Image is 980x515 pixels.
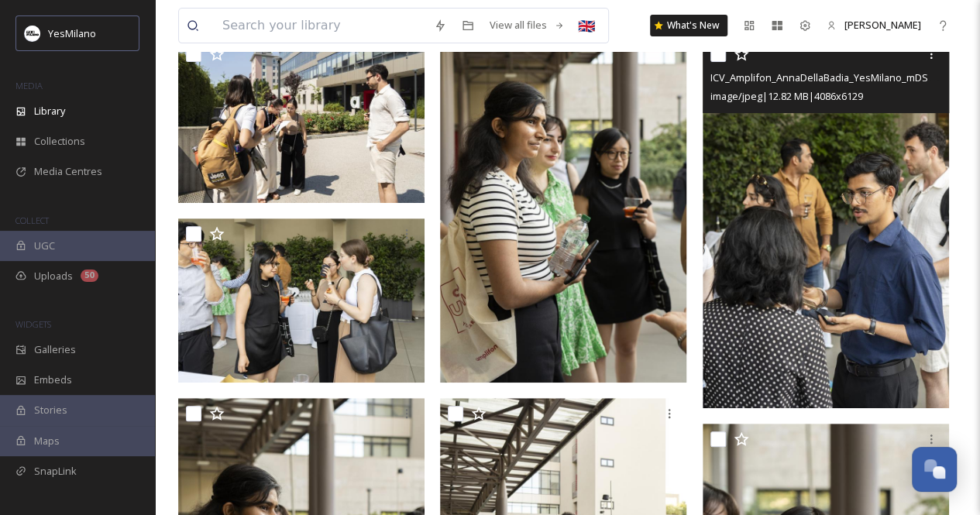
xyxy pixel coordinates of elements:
img: ICV_Amplifon_AnnaDellaBadia_YesMilano_mDSC00457.JPG [178,218,425,383]
span: Stories [34,403,67,417]
span: Maps [34,434,60,448]
span: [PERSON_NAME] [844,18,921,32]
span: Media Centres [34,164,102,179]
div: 50 [81,270,98,282]
img: ICV_Amplifon_AnnaDellaBadia_YesMilano_mDSC09515.JPG [178,39,425,203]
span: image/jpeg | 12.82 MB | 4086 x 6129 [710,89,863,103]
img: ICV_Amplifon_AnnaDellaBadia_YesMilano_mDSC00441.JPG [440,13,686,383]
input: Search your library [215,9,426,43]
span: Embeds [34,373,72,387]
span: UGC [34,239,55,253]
span: ICV_Amplifon_AnnaDellaBadia_YesMilano_mDSC00478.JPG [710,70,980,84]
a: What's New [650,15,727,36]
span: Galleries [34,342,76,357]
img: Logo%20YesMilano%40150x.png [25,26,40,41]
button: Open Chat [912,447,957,492]
img: ICV_Amplifon_AnnaDellaBadia_YesMilano_mDSC00478.JPG [703,39,949,408]
span: COLLECT [15,215,49,226]
span: Uploads [34,269,73,283]
span: WIDGETS [15,318,51,330]
a: View all files [482,10,573,40]
div: 🇬🇧 [573,12,600,39]
span: Collections [34,134,85,149]
span: YesMilano [48,26,96,40]
a: [PERSON_NAME] [819,10,929,40]
span: Library [34,104,65,118]
span: SnapLink [34,464,77,479]
span: MEDIA [15,80,43,91]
